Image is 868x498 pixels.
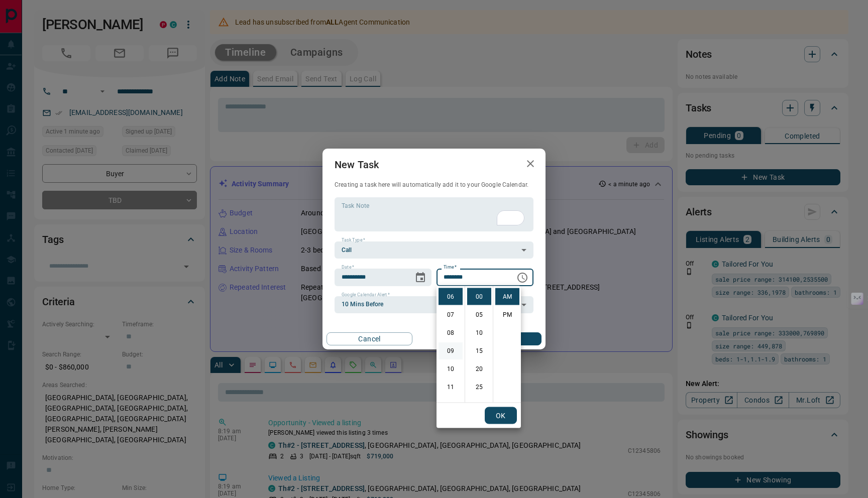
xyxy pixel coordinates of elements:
[439,324,463,341] li: 8 hours
[439,379,463,396] li: 11 hours
[342,202,526,227] textarea: To enrich screen reader interactions, please activate Accessibility in Grammarly extension settings
[467,360,491,378] li: 20 minutes
[327,332,412,345] button: Cancel
[439,360,463,378] li: 10 hours
[322,149,391,181] h2: New Task
[495,288,519,305] li: AM
[467,288,491,305] li: 0 minutes
[342,237,365,243] label: Task Type
[439,306,463,323] li: 7 hours
[467,342,491,359] li: 15 minutes
[437,286,465,403] ul: Select hours
[410,268,430,288] button: Choose date, selected date is Oct 14, 2025
[467,379,491,396] li: 25 minutes
[485,407,517,424] button: OK
[439,342,463,359] li: 9 hours
[465,286,493,403] ul: Select minutes
[512,268,532,288] button: Choose time, selected time is 6:00 AM
[342,264,354,271] label: Date
[467,397,491,414] li: 30 minutes
[444,264,457,271] label: Time
[335,181,533,189] p: Creating a task here will automatically add it to your Google Calendar.
[335,241,533,259] div: Call
[335,296,533,313] div: 10 Mins Before
[493,286,521,403] ul: Select meridiem
[342,292,390,298] label: Google Calendar Alert
[495,306,519,323] li: PM
[439,288,463,305] li: 6 hours
[467,306,491,323] li: 5 minutes
[467,324,491,341] li: 10 minutes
